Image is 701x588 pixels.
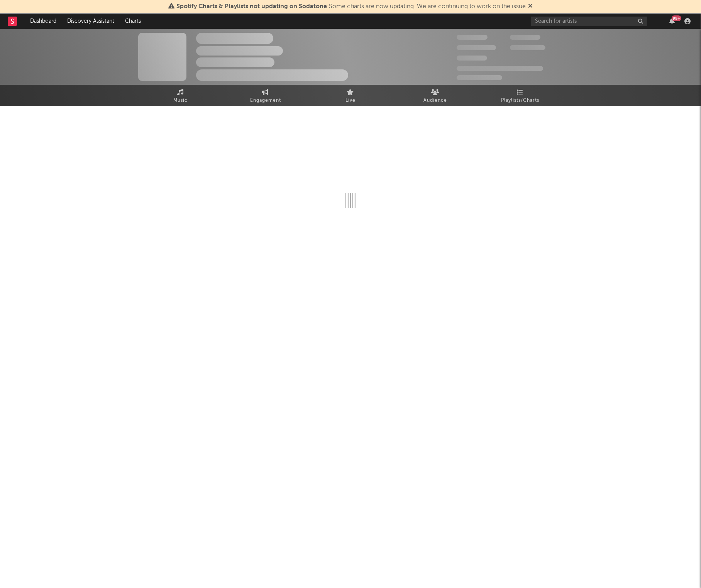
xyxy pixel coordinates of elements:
[176,3,526,10] span: : Some charts are now updating. We are continuing to work on the issue
[457,66,543,71] span: 50,000,000 Monthly Listeners
[672,15,681,21] div: 99 +
[345,96,356,105] span: Live
[510,35,540,40] span: 100,000
[223,85,308,106] a: Engagement
[308,85,393,106] a: Live
[174,96,188,105] span: Music
[478,85,563,106] a: Playlists/Charts
[457,56,487,61] span: 100,000
[62,13,120,29] a: Discovery Assistant
[528,3,533,10] span: Dismiss
[669,18,675,24] button: 99+
[424,96,447,105] span: Audience
[138,85,223,106] a: Music
[510,45,545,50] span: 1,000,000
[457,35,488,40] span: 300,000
[25,13,62,29] a: Dashboard
[393,85,478,106] a: Audience
[176,3,327,10] span: Spotify Charts & Playlists not updating on Sodatone
[501,96,540,105] span: Playlists/Charts
[457,45,496,50] span: 50,000,000
[120,13,146,29] a: Charts
[250,96,281,105] span: Engagement
[531,17,647,26] input: Search for artists
[457,75,502,80] span: Jump Score: 85.0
